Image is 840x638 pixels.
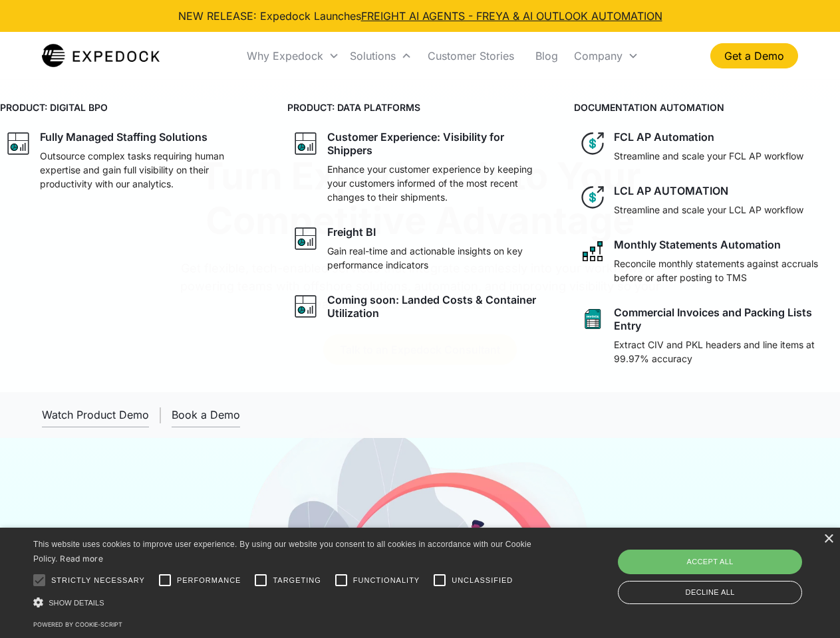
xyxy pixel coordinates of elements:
[49,599,104,607] span: Show details
[287,288,553,325] a: graph iconComing soon: Landed Costs & Container Utilization
[247,49,323,62] div: Why Expedock
[569,33,644,78] div: Company
[579,238,606,265] img: network like icon
[574,49,623,62] div: Company
[287,220,553,277] a: graph iconFreight BIGain real-time and actionable insights on key performance indicators
[273,575,321,586] span: Targeting
[574,233,840,290] a: network like iconMonthly Statements AutomationReconcile monthly statements against accruals befor...
[172,408,240,421] div: Book a Demo
[5,130,32,157] img: graph icon
[452,575,513,586] span: Unclassified
[345,33,417,78] div: Solutions
[33,595,536,609] div: Show details
[327,293,548,320] div: Coming soon: Landed Costs & Container Utilization
[327,225,376,239] div: Freight BI
[417,33,525,78] a: Customer Stories
[710,43,798,68] a: Get a Demo
[287,125,553,209] a: graph iconCustomer Experience: Visibility for ShippersEnhance your customer experience by keeping...
[525,33,569,78] a: Blog
[574,100,840,114] h4: DOCUMENTATION AUTOMATION
[579,130,606,157] img: dollar icon
[614,130,714,144] div: FCL AP Automation
[353,575,420,586] span: Functionality
[614,306,835,332] div: Commercial Invoices and Packing Lists Entry
[327,244,548,272] p: Gain real-time and actionable insights on key performance indicators
[574,179,840,222] a: dollar iconLCL AP AUTOMATIONStreamline and scale your LCL AP workflow
[614,203,803,217] p: Streamline and scale your LCL AP workflow
[33,621,122,628] a: Powered by cookie-script
[42,43,160,69] a: home
[350,49,396,62] div: Solutions
[287,100,553,114] h4: PRODUCT: DATA PLATFORMS
[619,494,840,638] iframe: Chat Widget
[177,575,241,586] span: Performance
[42,43,160,69] img: Expedock Logo
[241,33,345,78] div: Why Expedock
[40,149,261,191] p: Outsource complex tasks requiring human expertise and gain full visibility on their productivity ...
[40,130,208,144] div: Fully Managed Staffing Solutions
[614,257,835,284] p: Reconcile monthly statements against accruals before or after posting to TMS
[579,184,606,211] img: dollar icon
[51,575,145,586] span: Strictly necessary
[574,300,840,371] a: sheet iconCommercial Invoices and Packing Lists EntryExtract CIV and PKL headers and line items a...
[60,554,103,564] a: Read more
[614,338,835,366] p: Extract CIV and PKL headers and line items at 99.97% accuracy
[614,149,803,163] p: Streamline and scale your FCL AP workflow
[614,184,728,197] div: LCL AP AUTOMATION
[293,293,319,320] img: graph icon
[42,408,149,421] div: Watch Product Demo
[614,238,781,251] div: Monthly Statements Automation
[574,125,840,168] a: dollar iconFCL AP AutomationStreamline and scale your FCL AP workflow
[293,130,319,157] img: graph icon
[327,162,548,204] p: Enhance your customer experience by keeping your customers informed of the most recent changes to...
[293,225,319,252] img: graph icon
[579,306,606,332] img: sheet icon
[178,8,662,24] div: NEW RELEASE: Expedock Launches
[172,403,240,427] a: Book a Demo
[33,540,531,564] span: This website uses cookies to improve user experience. By using our website you consent to all coo...
[327,130,548,157] div: Customer Experience: Visibility for Shippers
[42,403,149,427] a: open lightbox
[361,9,662,23] a: FREIGHT AI AGENTS - FREYA & AI OUTLOOK AUTOMATION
